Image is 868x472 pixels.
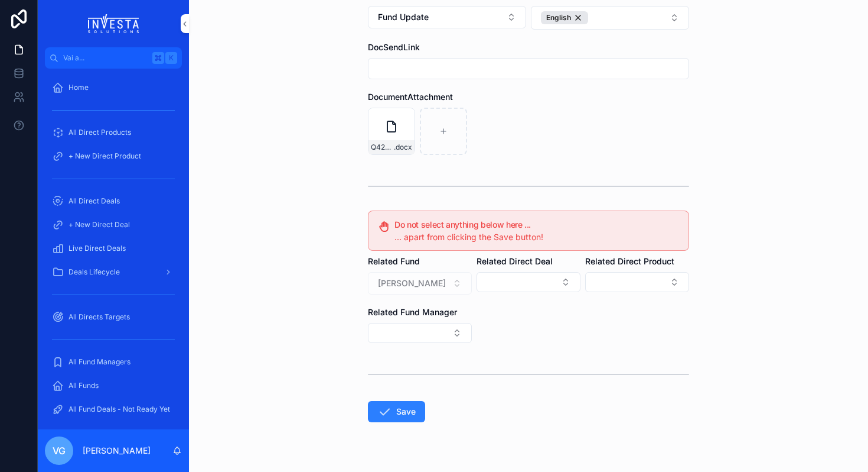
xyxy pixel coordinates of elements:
a: All Fund Managers [45,351,182,373]
a: Live Direct Deals [45,238,182,259]
span: All Fund Managers [68,357,130,367]
a: + New Direct Product [45,146,182,167]
div: contenuto scorrevole [38,69,189,429]
a: All Funds [45,375,182,396]
a: Deals Lifecycle [45,261,182,283]
span: Deals Lifecycle [68,267,120,277]
span: All Fund Deals - Not Ready Yet [68,405,170,414]
div: ... apart from clicking the Save button! [394,231,679,243]
span: Fund Update [378,11,429,23]
span: + New Direct Product [68,151,141,161]
button: Select Button [477,272,580,292]
span: + New Direct Deal [68,220,130,229]
span: Q42024-Update [371,143,394,152]
button: Select Button [368,323,472,343]
button: Select Button [585,272,689,292]
span: Related Fund [368,256,420,266]
a: All Fund Deals - Not Ready Yet [45,399,182,420]
font: K [169,53,174,62]
span: DocumentAttachment [368,92,453,102]
button: Select Button [531,6,689,30]
a: All Direct Deals [45,190,182,212]
p: [PERSON_NAME] [83,445,151,457]
span: VG [53,444,66,458]
h5: Do not select anything below here ... [394,221,679,229]
font: Vai a... [63,53,84,62]
span: ... apart from clicking the Save button! [394,232,543,242]
a: Home [45,77,182,98]
span: Home [68,83,89,92]
button: Vai a...K [45,47,182,69]
span: Live Direct Deals [68,244,126,253]
button: Save [368,401,425,422]
span: All Direct Deals [68,196,120,206]
img: Logo dell'app [88,14,139,33]
span: DocSendLink [368,42,420,52]
span: .docx [394,143,412,152]
span: Related Fund Manager [368,307,457,317]
span: All Directs Targets [68,312,130,322]
span: Related Direct Product [585,256,674,266]
button: Unselect 1 [541,11,588,24]
span: English [546,13,571,22]
span: All Funds [68,381,99,390]
span: All Direct Products [68,128,131,137]
a: All Direct Products [45,122,182,143]
a: All Directs Targets [45,306,182,328]
a: + New Direct Deal [45,214,182,235]
button: Select Button [368,6,526,28]
span: Related Direct Deal [477,256,553,266]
